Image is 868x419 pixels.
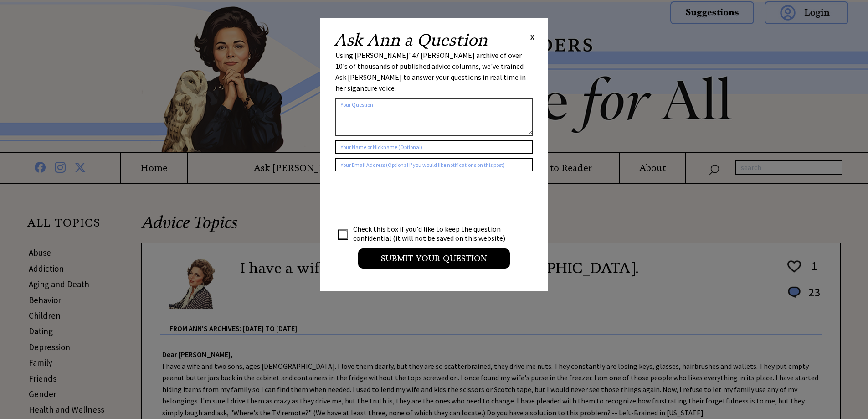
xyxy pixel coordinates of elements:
input: Your Name or Nickname (Optional) [335,140,533,154]
span: X [530,32,534,41]
input: Submit your Question [358,248,510,269]
div: Using [PERSON_NAME]' 47 [PERSON_NAME] archive of over 10's of thousands of published advice colum... [335,50,533,93]
iframe: reCAPTCHA [335,181,474,216]
input: Your Email Address (Optional if you would like notifications on this post) [335,158,533,171]
h2: Ask Ann a Question [334,32,488,48]
td: Check this box if you'd like to keep the question confidential (it will not be saved on this webs... [353,224,514,243]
